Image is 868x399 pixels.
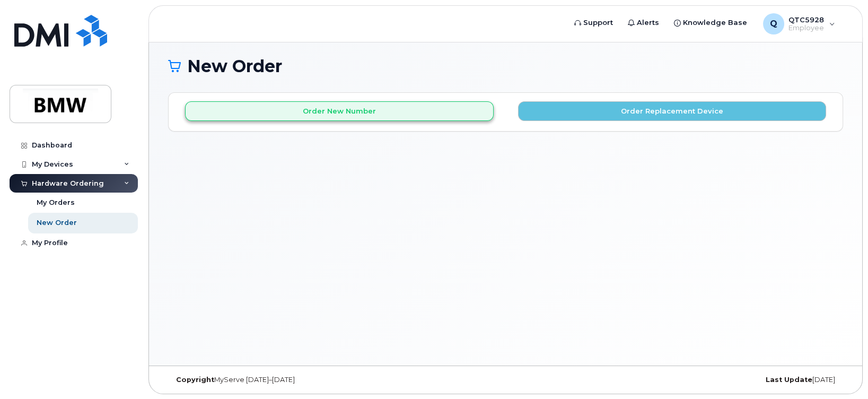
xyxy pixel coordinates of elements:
[176,376,214,384] strong: Copyright
[618,376,843,384] div: [DATE]
[766,376,812,384] strong: Last Update
[168,57,843,75] h1: New Order
[185,101,494,121] button: Order New Number
[518,101,827,121] button: Order Replacement Device
[168,376,393,384] div: MyServe [DATE]–[DATE]
[822,353,860,391] iframe: Messenger Launcher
